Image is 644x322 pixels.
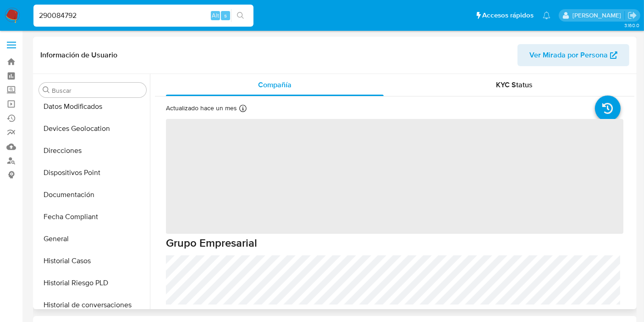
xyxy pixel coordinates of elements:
[40,51,117,60] h1: Información de Usuario
[543,11,550,19] a: Notificaciones
[166,236,623,250] h1: Grupo Empresarial
[231,9,250,22] button: search-icon
[52,86,143,95] input: Buscar
[35,228,150,250] button: General
[35,140,150,162] button: Direcciones
[572,11,624,20] p: marianathalie.grajeda@mercadolibre.com.mx
[529,44,608,66] span: Ver Mirada por Persona
[33,10,253,22] input: Buscar usuario o caso...
[224,11,227,20] span: s
[43,86,50,94] button: Buscar
[35,272,150,294] button: Historial Riesgo PLD
[166,119,623,234] span: ‌
[166,104,237,113] p: Actualizado hace un mes
[482,11,534,20] span: Accesos rápidos
[166,307,623,321] h6: Estructura corporativa
[496,79,533,90] span: KYC Status
[35,184,150,206] button: Documentación
[35,206,150,228] button: Fecha Compliant
[35,96,150,118] button: Datos Modificados
[35,162,150,184] button: Dispositivos Point
[35,118,150,140] button: Devices Geolocation
[517,44,629,66] button: Ver Mirada por Persona
[35,250,150,272] button: Historial Casos
[258,79,292,90] span: Compañía
[212,11,219,20] span: Alt
[35,294,150,316] button: Historial de conversaciones
[627,11,637,20] a: Salir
